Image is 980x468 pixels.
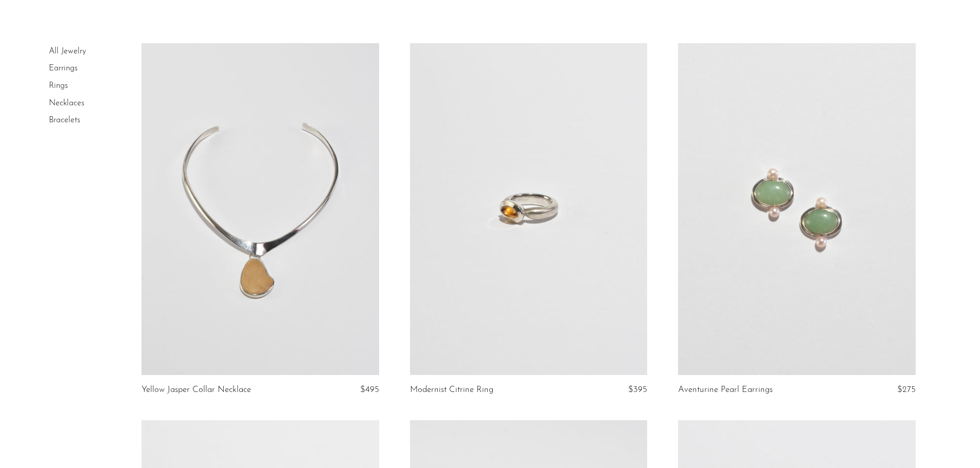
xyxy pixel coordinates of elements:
a: All Jewelry [49,47,86,55]
a: Rings [49,82,68,90]
a: Bracelets [49,116,80,124]
span: $495 [360,385,379,394]
a: Necklaces [49,99,84,107]
a: Earrings [49,64,78,72]
span: $395 [628,385,647,394]
span: $275 [897,385,916,394]
a: Aventurine Pearl Earrings [678,385,773,395]
a: Modernist Citrine Ring [410,385,493,395]
a: Yellow Jasper Collar Necklace [141,385,251,395]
